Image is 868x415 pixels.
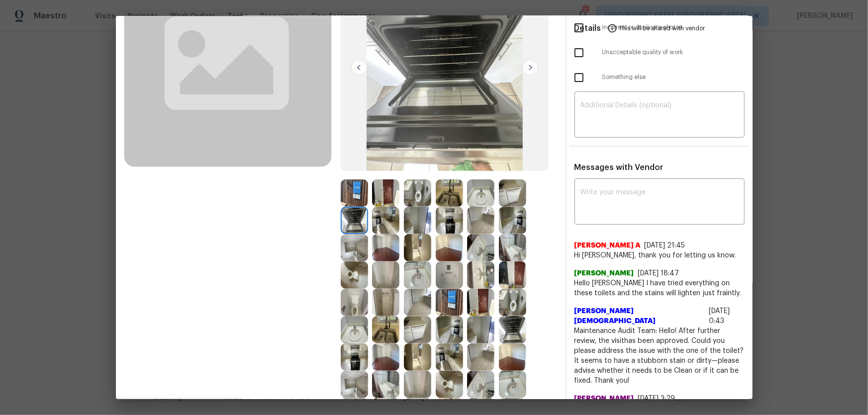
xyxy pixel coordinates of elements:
img: right-chevron-button-url [522,60,538,76]
span: [PERSON_NAME] [575,394,634,404]
div: Unacceptable quality of work [567,40,753,65]
span: Hello [PERSON_NAME] I have tried everything on these toilets and the stains will lighten just fra... [575,278,745,298]
div: Something else [567,65,753,90]
span: Maintenance Audit Team: Hello! After further review, the visithas been approved. Could you please... [575,326,745,386]
span: [PERSON_NAME][DEMOGRAPHIC_DATA] [575,306,705,326]
span: Something else [602,73,745,82]
img: left-chevron-button-url [351,60,367,76]
span: Hi [PERSON_NAME], thank you for letting us know. [575,250,745,260]
span: [DATE] 3:29 [638,395,675,402]
span: [DATE] 18:47 [638,270,679,277]
span: Unacceptable quality of work [602,48,745,57]
span: Details [575,16,601,40]
span: [DATE] 0:43 [709,308,730,325]
span: [PERSON_NAME] [575,268,634,278]
span: This will be shared with vendor [619,16,705,40]
span: [PERSON_NAME] A [575,241,641,250]
span: Messages with Vendor [575,164,664,171]
span: [DATE] 21:45 [645,242,685,249]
